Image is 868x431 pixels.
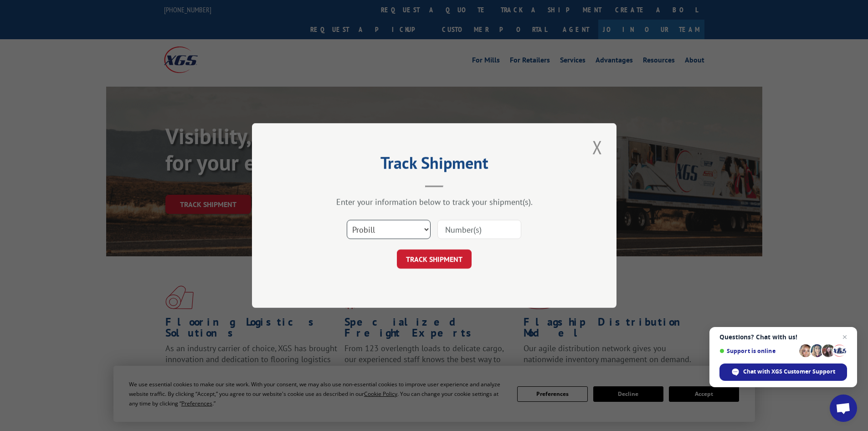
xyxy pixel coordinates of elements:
[298,197,571,207] div: Enter your information below to track your shipment(s).
[719,348,796,354] span: Support is online
[298,156,571,174] h2: Track Shipment
[397,249,472,269] button: TRACK SHIPMENT
[719,363,847,381] span: Chat with XGS Customer Support
[830,395,857,422] a: Open chat
[719,333,847,341] span: Questions? Chat with us!
[590,135,605,160] button: Close modal
[743,368,835,376] span: Chat with XGS Customer Support
[437,220,521,239] input: Number(s)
